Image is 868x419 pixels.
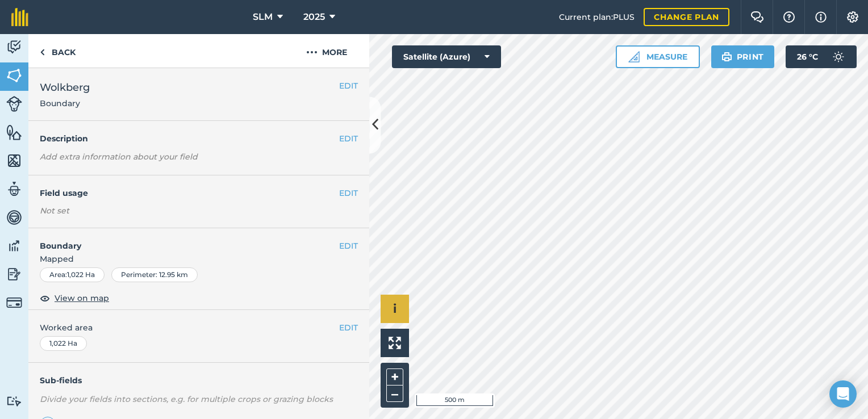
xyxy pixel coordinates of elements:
[392,45,501,68] button: Satellite (Azure)
[6,67,22,84] img: svg+xml;base64,PHN2ZyB4bWxucz0iaHR0cDovL3d3dy53My5vcmcvMjAwMC9zdmciIHdpZHRoPSI1NiIgaGVpZ2h0PSI2MC...
[28,374,369,387] h4: Sub-fields
[40,321,358,334] span: Worked area
[750,11,764,23] img: Two speech bubbles overlapping with the left bubble in the forefront
[40,291,109,305] button: View on map
[40,98,90,109] span: Boundary
[28,228,339,252] h4: Boundary
[6,124,22,141] img: svg+xml;base64,PHN2ZyB4bWxucz0iaHR0cDovL3d3dy53My5vcmcvMjAwMC9zdmciIHdpZHRoPSI1NiIgaGVpZ2h0PSI2MC...
[6,152,22,169] img: svg+xml;base64,PHN2ZyB4bWxucz0iaHR0cDovL3d3dy53My5vcmcvMjAwMC9zdmciIHdpZHRoPSI1NiIgaGVpZ2h0PSI2MC...
[339,79,358,92] button: EDIT
[628,51,640,62] img: Ruler icon
[40,291,50,305] img: svg+xml;base64,PHN2ZyB4bWxucz0iaHR0cDovL3d3dy53My5vcmcvMjAwMC9zdmciIHdpZHRoPSIxOCIgaGVpZ2h0PSIyNC...
[339,187,358,199] button: EDIT
[711,45,775,68] button: Print
[40,152,198,162] em: Add extra information about your field
[55,292,109,304] span: View on map
[6,39,22,56] img: svg+xml;base64,PD94bWwgdmVyc2lvbj0iMS4wIiBlbmNvZGluZz0idXRmLTgiPz4KPCEtLSBHZW5lcmF0b3I6IEFkb2JlIE...
[6,181,22,198] img: svg+xml;base64,PD94bWwgdmVyc2lvbj0iMS4wIiBlbmNvZGluZz0idXRmLTgiPz4KPCEtLSBHZW5lcmF0b3I6IEFkb2JlIE...
[846,11,859,23] img: A cog icon
[6,96,22,112] img: svg+xml;base64,PD94bWwgdmVyc2lvbj0iMS4wIiBlbmNvZGluZz0idXRmLTgiPz4KPCEtLSBHZW5lcmF0b3I6IEFkb2JlIE...
[6,209,22,226] img: svg+xml;base64,PD94bWwgdmVyc2lvbj0iMS4wIiBlbmNvZGluZz0idXRmLTgiPz4KPCEtLSBHZW5lcmF0b3I6IEFkb2JlIE...
[389,337,401,349] img: Four arrows, one pointing top left, one top right, one bottom right and the last bottom left
[40,132,358,145] h4: Description
[111,267,198,282] div: Perimeter : 12.95 km
[306,45,318,59] img: svg+xml;base64,PHN2ZyB4bWxucz0iaHR0cDovL3d3dy53My5vcmcvMjAwMC9zdmciIHdpZHRoPSIyMCIgaGVpZ2h0PSIyNC...
[782,11,796,23] img: A question mark icon
[797,45,818,68] span: 26 ° C
[6,295,22,311] img: svg+xml;base64,PD94bWwgdmVyc2lvbj0iMS4wIiBlbmNvZGluZz0idXRmLTgiPz4KPCEtLSBHZW5lcmF0b3I6IEFkb2JlIE...
[559,11,635,23] span: Current plan : PLUS
[721,50,732,64] img: svg+xml;base64,PHN2ZyB4bWxucz0iaHR0cDovL3d3dy53My5vcmcvMjAwMC9zdmciIHdpZHRoPSIxOSIgaGVpZ2h0PSIyNC...
[40,336,87,351] div: 1,022 Ha
[40,205,358,216] div: Not set
[40,79,90,95] span: Wolkberg
[6,237,22,254] img: svg+xml;base64,PD94bWwgdmVyc2lvbj0iMS4wIiBlbmNvZGluZz0idXRmLTgiPz4KPCEtLSBHZW5lcmF0b3I6IEFkb2JlIE...
[40,187,339,199] h4: Field usage
[339,321,358,334] button: EDIT
[253,10,273,24] span: SLM
[829,380,857,408] div: Open Intercom Messenger
[303,10,325,24] span: 2025
[386,368,403,386] button: +
[6,396,22,407] img: svg+xml;base64,PD94bWwgdmVyc2lvbj0iMS4wIiBlbmNvZGluZz0idXRmLTgiPz4KPCEtLSBHZW5lcmF0b3I6IEFkb2JlIE...
[339,240,358,252] button: EDIT
[827,45,850,68] img: svg+xml;base64,PD94bWwgdmVyc2lvbj0iMS4wIiBlbmNvZGluZz0idXRmLTgiPz4KPCEtLSBHZW5lcmF0b3I6IEFkb2JlIE...
[28,34,87,68] a: Back
[381,295,409,323] button: i
[6,266,22,283] img: svg+xml;base64,PD94bWwgdmVyc2lvbj0iMS4wIiBlbmNvZGluZz0idXRmLTgiPz4KPCEtLSBHZW5lcmF0b3I6IEFkb2JlIE...
[815,10,827,24] img: svg+xml;base64,PHN2ZyB4bWxucz0iaHR0cDovL3d3dy53My5vcmcvMjAwMC9zdmciIHdpZHRoPSIxNyIgaGVpZ2h0PSIxNy...
[786,45,857,68] button: 26 °C
[386,386,403,402] button: –
[40,45,45,59] img: svg+xml;base64,PHN2ZyB4bWxucz0iaHR0cDovL3d3dy53My5vcmcvMjAwMC9zdmciIHdpZHRoPSI5IiBoZWlnaHQ9IjI0Ii...
[644,8,729,26] a: Change plan
[393,301,397,316] span: i
[284,34,369,68] button: More
[11,8,28,26] img: fieldmargin Logo
[339,132,358,145] button: EDIT
[616,45,700,68] button: Measure
[40,267,105,282] div: Area : 1,022 Ha
[40,394,333,404] em: Divide your fields into sections, e.g. for multiple crops or grazing blocks
[28,253,369,265] span: Mapped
